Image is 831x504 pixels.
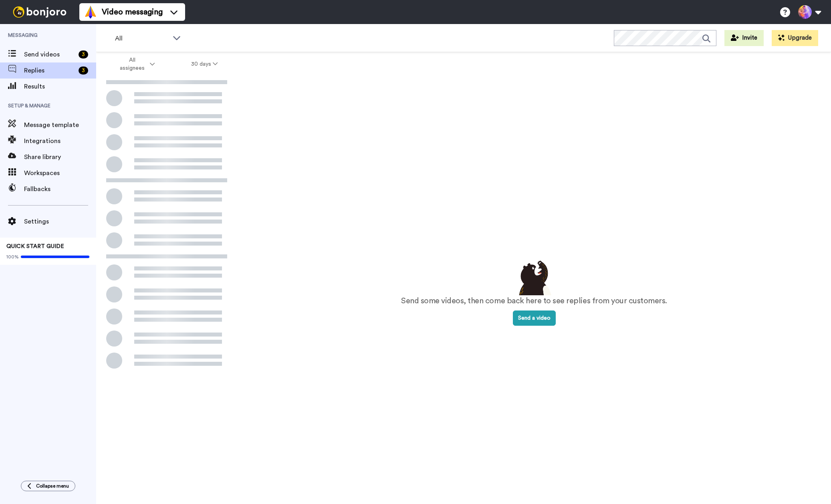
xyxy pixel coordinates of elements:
img: bj-logo-header-white.svg [10,6,70,18]
div: 3 [79,67,88,75]
span: Video messaging [102,6,163,18]
span: Results [24,82,96,91]
span: Fallbacks [24,184,96,194]
img: results-emptystates.png [514,258,554,295]
span: Workspaces [24,168,96,178]
button: Collapse menu [21,481,75,491]
button: Upgrade [772,30,818,46]
span: 100% [6,254,19,260]
a: Send a video [513,315,556,321]
button: Invite [724,30,764,46]
span: Message template [24,120,96,130]
span: All assignees [116,56,148,72]
span: Send videos [24,50,75,59]
div: 3 [79,50,88,58]
span: All [115,34,169,43]
img: vm-color.svg [84,6,97,18]
span: Settings [24,217,96,226]
p: Send some videos, then come back here to see replies from your customers. [401,295,667,307]
button: All assignees [98,53,173,75]
button: Send a video [513,310,556,326]
span: Share library [24,152,96,162]
span: Replies [24,66,75,75]
span: Integrations [24,136,96,146]
span: Collapse menu [36,483,69,489]
span: QUICK START GUIDE [6,244,64,249]
button: 30 days [173,57,236,71]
